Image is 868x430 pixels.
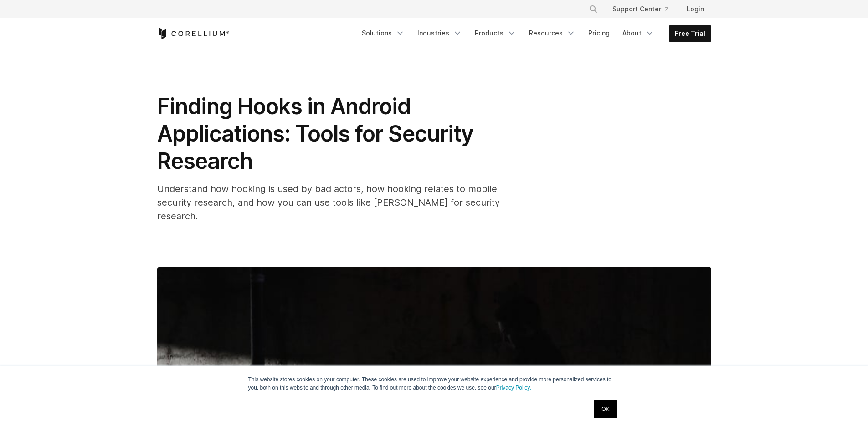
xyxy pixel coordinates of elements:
a: Login [679,1,711,17]
span: Finding Hooks in Android Applications: Tools for Security Research [157,93,473,174]
span: Understand how hooking is used by bad actors, how hooking relates to mobile security research, an... [157,183,500,222]
a: Resources [524,25,581,41]
a: Corellium Home [157,28,230,39]
div: Navigation Menu [356,25,711,42]
a: Industries [412,25,467,41]
a: Free Trial [669,25,711,42]
a: Solutions [356,25,410,41]
a: Privacy Policy. [496,384,531,391]
button: Search [585,1,601,17]
a: Products [469,25,522,41]
p: This website stores cookies on your computer. These cookies are used to improve your website expe... [248,375,620,392]
div: Navigation Menu [578,1,711,17]
a: OK [594,400,617,418]
a: Support Center [605,1,676,17]
a: About [617,25,660,41]
a: Pricing [583,25,615,41]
